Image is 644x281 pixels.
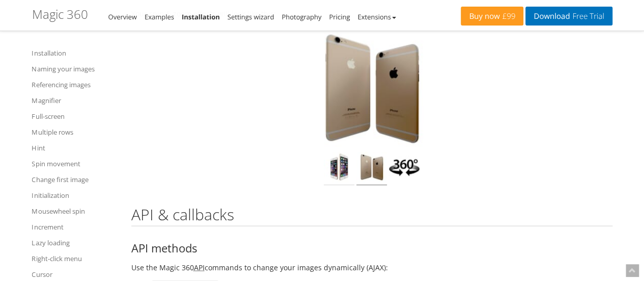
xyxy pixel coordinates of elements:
h3: API methods [131,241,612,253]
a: Hint [32,142,119,154]
h1: Magic 360 [32,8,88,21]
a: Naming your images [32,63,119,75]
a: DownloadFree Trial [525,7,612,25]
a: Spin movement [32,158,119,170]
a: Pricing [329,12,350,21]
h2: API & callbacks [131,206,612,226]
acronym: Application Programming Interface [194,262,205,272]
p: Use the Magic 360 commands to change your images dynamically (AJAX): [131,261,612,273]
a: Increment [32,221,119,233]
a: Initialization [32,189,119,201]
a: Photography [282,12,321,21]
a: Mousewheel spin [32,205,119,217]
a: Magnifier [32,94,119,107]
a: Multiple rows [32,126,119,138]
a: Installation [32,47,119,59]
a: Overview [108,12,137,21]
span: £99 [500,12,516,20]
span: Free Trial [570,12,604,20]
a: Settings wizard [228,12,274,21]
a: Buy now£99 [461,7,523,25]
a: Cursor [32,268,119,280]
a: Right-click menu [32,252,119,265]
a: Examples [145,12,174,21]
a: Change first image [32,173,119,186]
a: Referencing images [32,79,119,91]
a: Lazy loading [32,237,119,249]
a: Installation [182,12,220,21]
a: Extensions [357,12,396,21]
a: Full-screen [32,110,119,122]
